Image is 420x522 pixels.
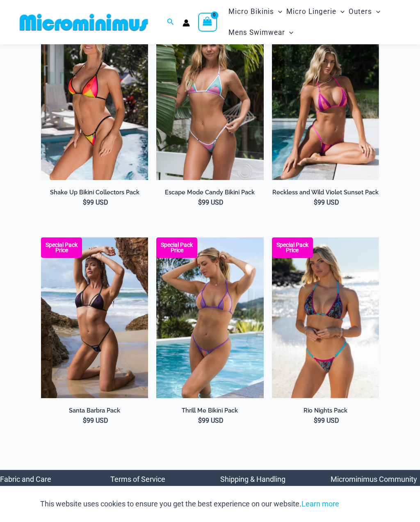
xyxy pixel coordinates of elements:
[41,242,82,253] b: Special Pack Price
[274,1,282,22] span: Menu Toggle
[16,13,151,32] img: MM SHOP LOGO FLAT
[41,189,148,196] a: Shake Up Bikini Collectors Pack
[314,417,339,424] bdi: 99 USD
[226,1,284,22] a: Micro BikinisMenu ToggleMenu Toggle
[41,407,148,415] a: Santa Barbra Pack
[336,1,345,22] span: Menu Toggle
[226,22,295,43] a: Mens SwimwearMenu ToggleMenu Toggle
[228,1,274,22] span: Micro Bikinis
[40,498,339,510] p: This website uses cookies to ensure you get the best experience on our website.
[198,417,224,424] bdi: 99 USD
[41,237,148,398] img: Santa Barbra Purple Turquoise 305 Top 4118 Bottom 09v2
[110,475,165,483] a: Terms of Service
[284,1,347,22] a: Micro LingerieMenu ToggleMenu Toggle
[272,19,379,180] a: Reckless and Wild Violet Sunset 306 Top 466 Bottom 06 Reckless and Wild Violet Sunset 306 Top 466...
[285,22,293,43] span: Menu Toggle
[347,1,382,22] a: OutersMenu ToggleMenu Toggle
[183,19,190,27] a: Account icon link
[272,407,379,415] a: Rio Nights Pack
[41,19,148,180] img: Shake Up Sunset 3145 Top 4145 Bottom 04
[198,198,202,206] span: $
[331,475,417,483] a: Microminimus Community
[156,237,263,398] a: Thrill Me Sweets 3155 Tri Top 4155 Thong Bikini 05 Thrill Me Sweets 3155 Tri Top 4155 Thong Bikin...
[83,198,108,206] bdi: 99 USD
[314,198,339,206] bdi: 99 USD
[314,417,317,424] span: $
[83,417,108,424] bdi: 99 USD
[156,242,197,253] b: Special Pack Price
[198,417,202,424] span: $
[41,19,148,180] a: Shake Up Sunset 3145 Top 4145 Bottom 04 Shake Up Sunset 3145 Top 4145 Bottom 05Shake Up Sunset 31...
[272,189,379,196] a: Reckless and Wild Violet Sunset Pack
[272,237,379,398] a: Rio Nights Glitter Spot 309 Tri Top 469 Thong 01 Rio Nights Glitter Spot 309 Tri Top 469 Thong 04...
[156,19,263,180] a: Escape Mode Candy 3151 Top 4151 Bottom 02 Escape Mode Candy 3151 Top 4151 Bottom 04Escape Mode Ca...
[314,198,317,206] span: $
[167,17,174,27] a: Search icon link
[220,475,285,483] a: Shipping & Handling
[83,417,87,424] span: $
[156,407,263,415] a: Thrill Me Bikini Pack
[83,198,87,206] span: $
[41,237,148,398] a: Santa Barbra Purple Turquoise 305 Top 4118 Bottom 09v2 Santa Barbra Purple Turquoise 305 Top 4118...
[272,242,313,253] b: Special Pack Price
[156,189,263,196] a: Escape Mode Candy Bikini Pack
[345,494,380,514] button: Accept
[349,1,372,22] span: Outers
[301,499,339,508] a: Learn more
[272,237,379,398] img: Rio Nights Glitter Spot 309 Tri Top 469 Thong 01
[372,1,380,22] span: Menu Toggle
[286,1,336,22] span: Micro Lingerie
[198,13,217,32] a: View Shopping Cart, empty
[272,19,379,180] img: Reckless and Wild Violet Sunset 306 Top 466 Bottom 06
[228,22,285,43] span: Mens Swimwear
[156,237,263,398] img: Thrill Me Sweets 3155 Tri Top 4155 Thong Bikini 05
[198,198,224,206] bdi: 99 USD
[156,19,263,180] img: Escape Mode Candy 3151 Top 4151 Bottom 02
